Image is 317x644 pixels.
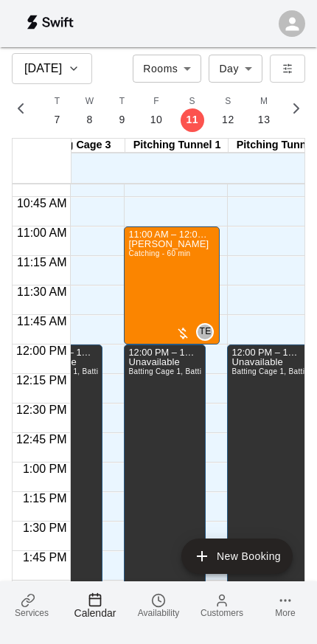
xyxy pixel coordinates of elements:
[201,608,243,618] span: Customers
[254,581,317,629] a: More
[189,94,195,109] span: S
[74,90,106,132] button: W8
[150,112,163,128] p: 10
[127,581,190,629] a: Availability
[246,90,282,132] button: M13
[133,55,201,82] div: Rooms
[199,325,211,339] span: TE
[13,197,71,210] span: 10:45 AM
[13,433,70,446] span: 12:45 PM
[119,112,125,128] p: 9
[13,374,70,387] span: 12:15 PM
[124,226,220,344] div: 11:00 AM – 12:00 PM: John P Catching
[190,581,254,629] a: Customers
[153,94,159,109] span: F
[87,112,93,128] p: 8
[258,112,271,128] p: 13
[125,139,229,153] div: Pitching Tunnel 1
[55,94,60,109] span: T
[128,347,201,358] div: 12:00 PM – 10:30 PM
[275,608,295,618] span: More
[13,315,71,328] span: 11:45 AM
[63,581,127,629] a: Calendar
[55,112,60,128] p: 7
[106,90,139,132] button: T9
[24,58,62,79] h6: [DATE]
[181,539,293,574] button: add
[86,94,94,109] span: W
[138,608,179,618] span: Availability
[13,404,70,416] span: 12:30 PM
[15,608,49,618] span: Services
[19,492,71,505] span: 1:15 PM
[225,94,231,109] span: S
[74,607,116,619] span: Calendar
[128,229,215,240] div: 11:00 AM – 12:00 PM
[209,55,262,82] div: Day
[202,323,214,341] span: Teo Estevez
[174,90,210,132] button: S11
[139,90,175,132] button: F10
[13,256,71,269] span: 11:15 AM
[41,90,74,132] button: T7
[19,581,71,593] span: 2:00 PM
[222,112,234,128] p: 12
[19,522,71,534] span: 1:30 PM
[12,53,92,84] button: [DATE]
[13,285,71,298] span: 11:30 AM
[13,226,71,239] span: 11:00 AM
[231,347,304,358] div: 12:00 PM – 10:30 PM
[260,94,268,109] span: M
[19,463,71,475] span: 1:00 PM
[210,90,246,132] button: S12
[186,112,198,128] p: 11
[13,344,70,357] span: 12:00 PM
[196,323,214,341] div: Teo Estevez
[128,249,190,257] span: Catching - 60 min
[19,551,71,564] span: 1:45 PM
[22,139,125,153] div: Batting Cage 3
[119,94,125,109] span: T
